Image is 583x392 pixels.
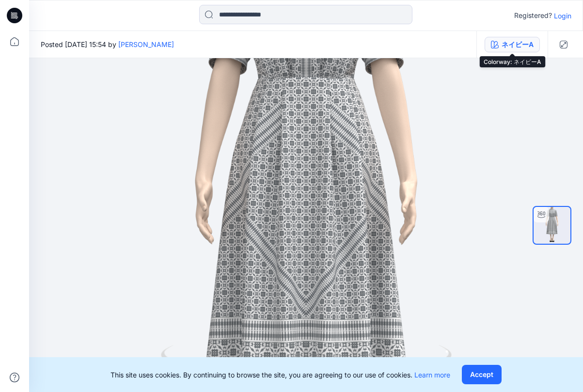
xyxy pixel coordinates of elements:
[485,37,540,52] button: ネイビーA
[414,371,450,379] a: Learn more
[41,39,174,49] span: Posted [DATE] 15:54 by
[118,40,174,48] a: [PERSON_NAME]
[554,11,571,21] p: Login
[462,365,502,384] button: Accept
[110,370,450,380] p: This site uses cookies. By continuing to browse the site, you are agreeing to our use of cookies.
[534,207,570,244] img: turntable-01-10-2025-07:44:10
[502,39,534,50] div: ネイビーA
[514,10,552,21] p: Registered?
